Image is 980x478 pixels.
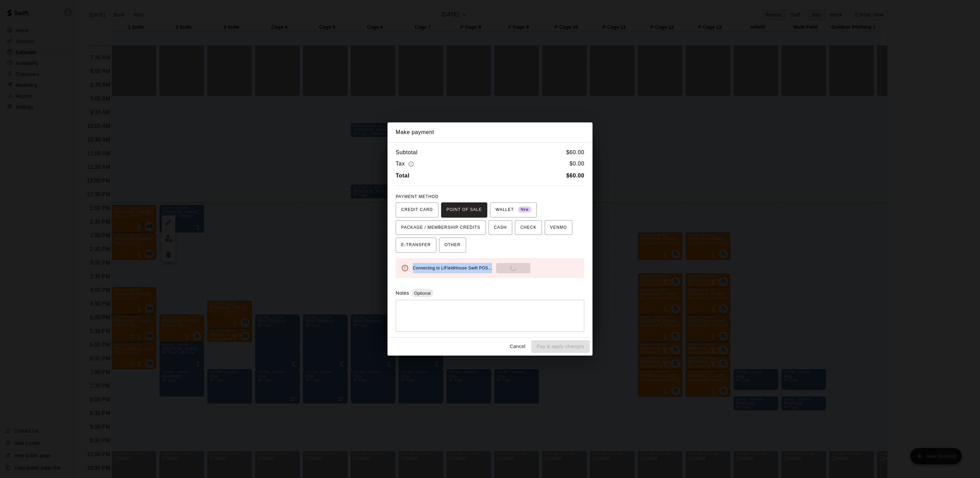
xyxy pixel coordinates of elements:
span: VENMO [550,222,567,233]
label: Notes [396,290,409,296]
button: PACKAGE / MEMBERSHIP CREDITS [396,220,486,235]
span: WALLET [495,204,531,215]
h6: Tax [396,159,416,169]
span: CASH [494,222,507,233]
h2: Make payment [387,122,593,142]
h6: Subtotal [396,148,418,157]
span: New [518,205,531,214]
button: OTHER [439,238,466,253]
span: E-TRANSFER [401,240,431,251]
button: CHECK [515,220,542,235]
span: CREDIT CARD [401,204,433,215]
h6: $ 0.00 [570,159,584,169]
button: POINT OF SALE [441,202,487,217]
button: WALLET New [490,202,537,217]
span: PAYMENT METHOD [396,194,438,199]
button: Cancel [507,340,529,353]
span: Optional [411,291,433,296]
h6: $ 60.00 [566,148,584,157]
b: Total [396,173,409,178]
span: OTHER [445,240,461,251]
b: $ 60.00 [566,173,584,178]
button: E-TRANSFER [396,238,436,253]
button: CREDIT CARD [396,202,438,217]
button: VENMO [545,220,572,235]
span: POINT OF SALE [447,204,482,215]
span: CHECK [520,222,536,233]
span: PACKAGE / MEMBERSHIP CREDITS [401,222,480,233]
button: CASH [489,220,512,235]
span: Connecting to LIFieldHouse Swift POS... [413,266,492,270]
